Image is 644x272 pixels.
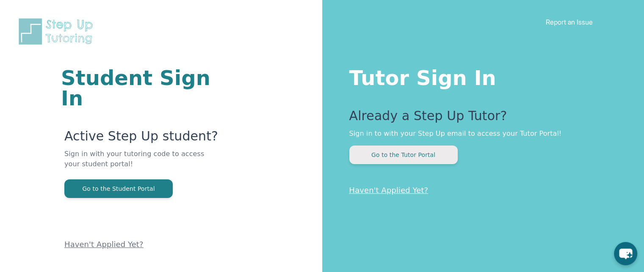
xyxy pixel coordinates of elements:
[17,17,98,46] img: Step Up Tutoring horizontal logo
[64,179,173,198] button: Go to the Student Portal
[349,146,458,164] button: Go to the Tutor Portal
[614,242,637,265] button: chat-button
[546,18,593,26] a: Report an Issue
[64,240,144,249] a: Haven't Applied Yet?
[349,108,611,129] p: Already a Step Up Tutor?
[64,129,221,149] p: Active Step Up student?
[61,68,221,108] h1: Student Sign In
[64,149,221,179] p: Sign in with your tutoring code to access your student portal!
[349,186,428,195] a: Haven't Applied Yet?
[349,151,458,159] a: Go to the Tutor Portal
[64,184,173,192] a: Go to the Student Portal
[349,64,611,88] h1: Tutor Sign In
[349,129,611,139] p: Sign in to with your Step Up email to access your Tutor Portal!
